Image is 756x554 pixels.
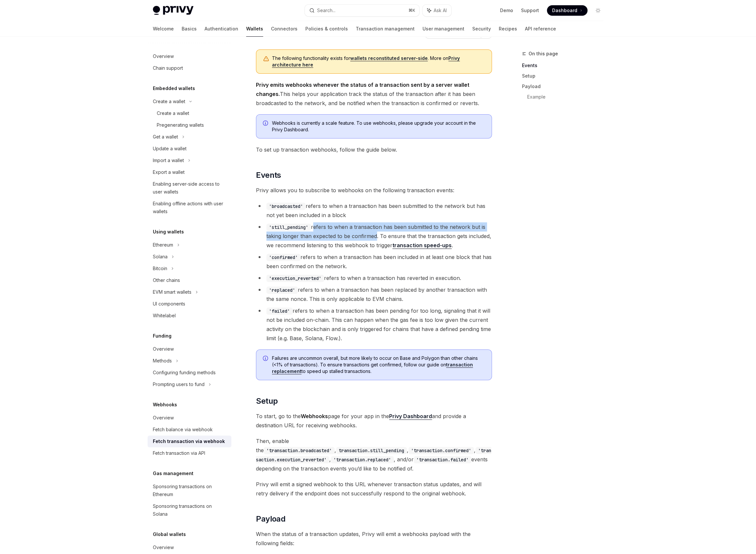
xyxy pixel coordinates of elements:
h5: Using wallets [153,228,184,236]
button: Toggle dark mode [593,5,603,16]
button: Search...⌘K [305,5,419,16]
div: Pregenerating wallets [157,121,204,129]
div: Get a wallet [153,133,178,141]
a: Update a wallet [148,143,231,155]
a: Demo [500,7,513,14]
a: Wallets [246,21,263,37]
a: Basics [182,21,197,37]
span: Payload [256,514,285,524]
li: refers to when a transaction has been submitted to the network but has not yet been included in a... [256,201,492,220]
svg: Warning [263,56,269,62]
a: Overview [148,343,231,355]
li: refers to when a transaction has reverted in execution. [256,273,492,283]
h5: Funding [153,332,171,340]
span: Then, enable the , , , , , and/or events depending on the transaction events you’d like to be not... [256,436,492,473]
a: Fetch balance via webhook [148,424,231,435]
a: Privy Dashboard [389,413,432,420]
a: Fetch transaction via webhook [148,435,231,447]
div: Sponsoring transactions on Ethereum [153,483,227,498]
div: Search... [317,7,335,14]
li: refers to when a transaction has been included in at least one block that has been confirmed on t... [256,252,492,271]
strong: Webhooks [301,413,328,419]
li: refers to when a transaction has been replaced by another transaction with the same nonce. This i... [256,285,492,304]
code: 'failed' [266,307,293,315]
svg: Info [263,120,269,127]
a: Connectors [271,21,297,37]
li: refers to when a transaction has been submitted to the network but is taking longer than expected... [256,222,492,250]
span: Privy allows you to subscribe to webhooks on the following transaction events: [256,186,492,195]
h5: Gas management [153,470,193,477]
div: Fetch transaction via webhook [153,437,225,445]
a: wallets reconstituted server-side [350,55,428,61]
div: Export a wallet [153,168,185,176]
svg: Info [263,356,269,362]
a: Overview [148,412,231,424]
div: Bitcoin [153,265,167,272]
span: This helps your application track the status of the transaction after it has been broadcasted to ... [256,80,492,108]
a: Recipes [499,21,517,37]
a: Configuring funding methods [148,367,231,379]
code: 'confirmed' [266,254,300,261]
a: Overview [148,50,231,62]
div: Fetch balance via webhook [153,426,213,434]
a: Support [521,7,539,14]
a: Export a wallet [148,166,231,178]
div: Enabling offline actions with user wallets [153,200,227,215]
div: Update a wallet [153,145,187,153]
span: Dashboard [552,7,577,14]
div: UI components [153,300,185,308]
div: Overview [153,52,174,60]
div: Ethereum [153,241,173,249]
code: 'broadcasted' [266,203,306,210]
code: transaction.still_pending [336,447,407,454]
div: Solana [153,253,168,261]
code: 'execution_reverted' [266,275,324,282]
a: Policies & controls [305,21,348,37]
span: On this page [529,50,558,58]
a: Chain support [148,62,231,74]
span: When the status of a transaction updates, Privy will emit a webhooks payload with the following f... [256,529,492,548]
a: Create a wallet [148,107,231,119]
a: UI components [148,298,231,310]
span: Ask AI [434,7,447,14]
a: Security [472,21,491,37]
a: transaction speed-ups [392,242,452,249]
div: Import a wallet [153,157,184,164]
code: 'transaction.replaced' [331,456,394,463]
a: Sponsoring transactions on Solana [148,500,231,520]
a: Whitelabel [148,310,231,322]
li: refers to when a transaction has been pending for too long, signaling that it will not be include... [256,306,492,343]
div: Overview [153,414,174,422]
span: The following functionality exists for . More on [272,55,485,68]
button: Ask AI [423,5,451,16]
span: Events [256,170,281,180]
a: Sponsoring transactions on Ethereum [148,481,231,500]
h5: Webhooks [153,401,177,409]
a: Enabling server-side access to user wallets [148,178,231,198]
a: Other chains [148,274,231,286]
code: 'still_pending' [266,224,311,231]
div: Other chains [153,276,180,284]
div: Configuring funding methods [153,369,216,377]
a: Transaction management [356,21,415,37]
span: Setup [256,396,278,406]
div: Fetch transaction via API [153,449,205,457]
a: User management [423,21,464,37]
h5: Embedded wallets [153,84,195,92]
code: 'transaction.failed' [414,456,471,463]
div: Prompting users to fund [153,380,205,388]
div: EVM smart wallets [153,288,191,296]
span: Failures are uncommon overall, but more likely to occur on Base and Polygon than other chains (<1... [272,355,485,375]
img: light logo [153,6,193,15]
a: Dashboard [547,5,587,16]
div: Sponsoring transactions on Solana [153,502,227,518]
span: To set up transaction webhooks, follow the guide below. [256,145,492,154]
strong: Privy emits webhooks whenever the status of a transaction sent by a server wallet changes. [256,82,469,97]
div: Enabling server-side access to user wallets [153,180,227,196]
a: Example [527,92,608,102]
span: ⌘ K [408,8,415,13]
h5: Global wallets [153,530,186,538]
a: Events [522,60,608,71]
a: Welcome [153,21,174,37]
a: API reference [525,21,556,37]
